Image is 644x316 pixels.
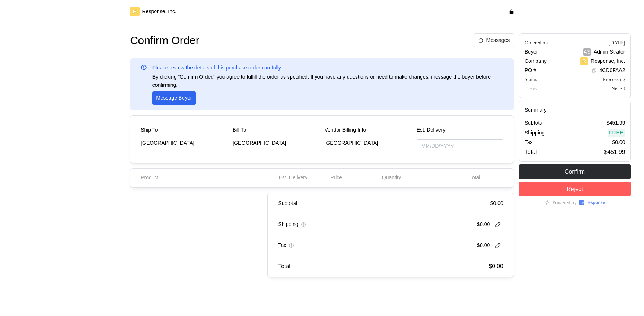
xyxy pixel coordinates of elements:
[525,85,537,93] div: Terms
[141,126,158,134] p: Ship To
[525,39,548,47] div: Ordered on
[152,64,282,72] p: Please review the details of this purchase order carefully.
[525,139,533,147] p: Tax
[278,220,298,229] p: Shipping
[141,139,227,147] p: [GEOGRAPHIC_DATA]
[519,164,631,179] button: Confirm
[325,139,411,147] p: [GEOGRAPHIC_DATA]
[233,139,319,147] p: [GEOGRAPHIC_DATA]
[469,174,481,182] p: Total
[152,73,503,89] p: By clicking “Confirm Order,” you agree to fulfill the order as specified. If you have any questio...
[477,220,490,229] p: $0.00
[382,174,401,182] p: Quantity
[579,200,605,205] img: Response Logo
[233,126,246,134] p: Bill To
[133,8,137,16] p: R
[608,39,625,47] div: [DATE]
[566,184,583,194] p: Reject
[609,129,624,137] p: Free
[490,200,503,208] p: $0.00
[594,48,625,56] p: Admin Strator
[477,241,490,249] p: $0.00
[591,57,625,65] p: Response, Inc.
[525,67,536,75] p: PO #
[156,94,192,102] p: Message Buyer
[525,119,543,127] p: Subtotal
[604,147,625,157] p: $451.99
[607,119,625,127] p: $451.99
[525,129,545,137] p: Shipping
[584,48,591,56] p: AS
[552,199,577,207] p: Powered by
[278,241,286,249] p: Tax
[486,36,510,44] p: Messages
[612,139,625,147] p: $0.00
[525,147,537,157] p: Total
[525,57,547,65] p: Company
[330,174,342,182] p: Price
[152,91,196,105] button: Message Buyer
[474,33,514,47] button: Messages
[278,174,307,182] p: Est. Delivery
[519,182,631,196] button: Reject
[525,48,538,56] p: Buyer
[130,33,199,48] h1: Confirm Order
[325,126,366,134] p: Vendor Billing Info
[417,126,503,134] p: Est. Delivery
[525,106,625,114] h5: Summary
[278,262,290,271] p: Total
[417,139,503,153] input: MM/DD/YYYY
[141,174,158,182] p: Product
[142,8,176,16] p: Response, Inc.
[565,167,585,176] p: Confirm
[525,76,537,83] div: Status
[611,85,625,93] div: Net 30
[489,262,503,271] p: $0.00
[582,57,586,65] p: R
[278,200,297,208] p: Subtotal
[599,67,625,75] p: 4CD0FAA2
[603,76,625,83] div: Processing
